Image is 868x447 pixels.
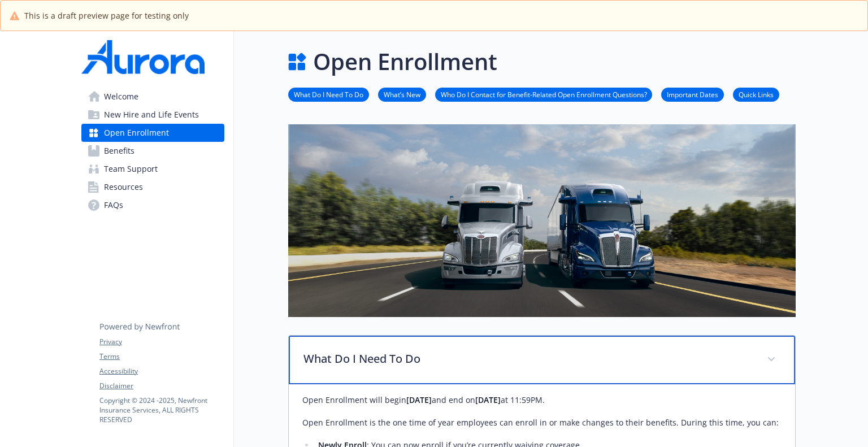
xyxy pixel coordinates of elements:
[81,88,224,106] a: Welcome
[302,416,782,429] p: Open Enrollment is the one time of year employees can enroll in or make changes to their benefits...
[104,142,134,160] span: Benefits
[289,336,795,384] div: What Do I Need To Do
[313,45,497,79] h1: Open Enrollment
[99,337,224,347] a: Privacy
[104,196,123,214] span: FAQs
[302,393,782,407] p: Open Enrollment will begin and end on at 11:59PM.
[288,124,796,316] img: open enrollment page banner
[99,366,224,376] a: Accessibility
[406,394,432,405] strong: [DATE]
[288,89,369,99] a: What Do I Need To Do
[733,89,779,99] a: Quick Links
[81,196,224,214] a: FAQs
[99,381,224,391] a: Disclaimer
[303,350,753,367] p: What Do I Need To Do
[81,160,224,178] a: Team Support
[81,124,224,142] a: Open Enrollment
[378,89,426,99] a: What’s New
[81,142,224,160] a: Benefits
[661,89,724,99] a: Important Dates
[475,394,501,405] strong: [DATE]
[104,160,158,178] span: Team Support
[104,106,199,124] span: New Hire and Life Events
[99,396,224,424] p: Copyright © 2024 - 2025 , Newfront Insurance Services, ALL RIGHTS RESERVED
[81,178,224,196] a: Resources
[24,10,189,21] span: This is a draft preview page for testing only
[104,88,138,106] span: Welcome
[435,89,652,99] a: Who Do I Contact for Benefit-Related Open Enrollment Questions?
[104,124,169,142] span: Open Enrollment
[81,106,224,124] a: New Hire and Life Events
[104,178,143,196] span: Resources
[99,351,224,362] a: Terms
